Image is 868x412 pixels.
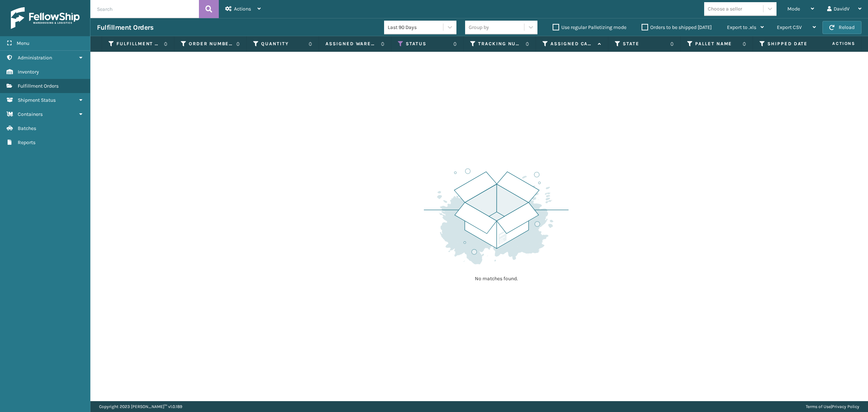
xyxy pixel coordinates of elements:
label: Pallet Name [695,41,739,47]
div: | [806,401,859,412]
h3: Fulfillment Orders [97,23,153,32]
span: Export CSV [777,24,802,30]
span: Administration [18,55,52,61]
label: Tracking Number [478,41,522,47]
p: Copyright 2023 [PERSON_NAME]™ v 1.0.189 [99,401,182,412]
span: Batches [18,125,36,131]
span: Mode [787,6,800,12]
div: Last 90 Days [388,24,444,31]
label: Status [406,41,450,47]
label: State [623,41,667,47]
div: Group by [469,24,489,31]
label: Shipped Date [767,41,811,47]
a: Privacy Policy [832,404,859,409]
a: Terms of Use [806,404,831,409]
label: Fulfillment Order Id [116,41,160,47]
label: Orders to be shipped [DATE] [642,24,712,30]
label: Quantity [261,41,305,47]
label: Use regular Palletizing mode [553,24,626,30]
label: Assigned Warehouse [325,41,377,47]
span: Containers [18,111,43,117]
div: Choose a seller [708,5,742,13]
span: Export to .xls [727,24,756,30]
span: Shipment Status [18,97,56,103]
label: Assigned Carrier Service [550,41,594,47]
span: Reports [18,139,35,146]
span: Inventory [18,69,39,75]
label: Order Number [189,41,233,47]
button: Reload [822,21,861,34]
span: Actions [234,6,251,12]
span: Menu [17,40,29,46]
span: Actions [809,38,860,50]
img: logo [11,7,80,29]
span: Fulfillment Orders [18,83,59,89]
